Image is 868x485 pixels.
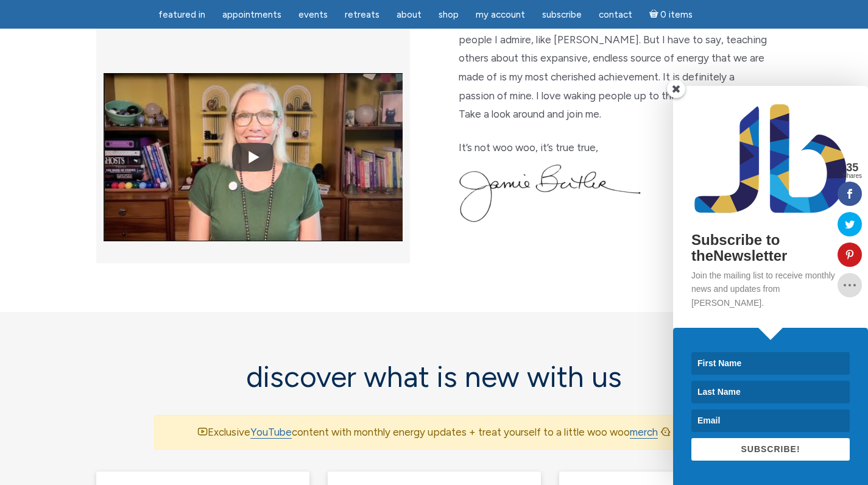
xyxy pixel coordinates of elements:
[215,3,289,27] a: Appointments
[389,3,429,27] a: About
[345,9,379,20] span: Retreats
[649,9,661,20] i: Cart
[691,409,850,432] input: Email
[439,9,459,20] span: Shop
[468,3,532,27] a: My Account
[459,138,772,157] p: It’s not woo woo, it’s true true,
[691,269,850,310] p: Join the mailing list to receive monthly news and updates from [PERSON_NAME].
[222,9,281,20] span: Appointments
[291,3,335,27] a: Events
[691,232,850,264] h2: Subscribe to theNewsletter
[337,3,387,27] a: Retreats
[842,162,862,173] span: 35
[691,352,850,375] input: First Name
[642,2,700,27] a: Cart0 items
[397,9,422,20] span: About
[741,444,800,454] span: SUBSCRIBE!
[476,9,525,20] span: My Account
[431,3,466,27] a: Shop
[250,426,292,439] a: YouTube
[535,3,589,27] a: Subscribe
[298,9,328,20] span: Events
[154,361,715,393] h2: discover what is new with us
[151,3,213,27] a: featured in
[842,173,862,179] span: Shares
[591,3,640,27] a: Contact
[660,10,693,19] span: 0 items
[158,9,205,20] span: featured in
[691,438,850,461] button: SUBSCRIBE!
[691,381,850,403] input: Last Name
[599,9,632,20] span: Contact
[154,415,715,450] div: Exclusive content with monthly energy updates + treat yourself to a little woo woo
[104,45,403,269] img: YouTube video
[542,9,582,20] span: Subscribe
